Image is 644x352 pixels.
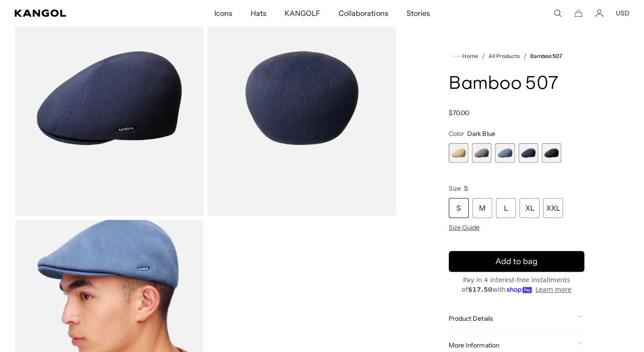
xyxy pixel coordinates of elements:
[478,51,484,62] li: /
[519,198,539,218] div: XL
[542,143,561,163] label: Black
[449,51,584,62] nav: breadcrumbs
[495,256,537,268] span: Add to bag
[449,251,584,272] button: Add to bag
[520,51,527,62] li: /
[553,9,562,17] summary: Search here
[449,109,469,117] span: $70.00
[472,143,491,163] label: Charcoal
[449,223,479,231] span: Size Guide
[449,184,461,193] span: Size
[543,198,563,218] div: XXL
[449,341,573,349] span: More Information
[449,198,469,218] div: S
[449,74,584,94] h1: Bamboo 507
[496,198,516,218] div: L
[542,143,561,163] div: 5 of 5
[574,9,582,17] button: Cart
[530,53,562,59] a: Bamboo 507
[15,10,141,17] a: Kangol
[495,143,514,163] label: DENIM BLUE
[449,143,468,163] label: Beige
[518,143,538,163] label: Dark Blue
[616,9,629,17] button: USD
[595,9,603,17] a: Account
[467,130,495,138] span: Dark Blue
[452,52,478,60] a: Home
[449,143,468,163] div: 1 of 5
[449,130,464,138] span: Color
[518,143,538,163] div: 4 of 5
[488,53,519,59] a: All Products
[472,198,492,218] div: M
[464,184,468,193] span: S
[495,143,514,163] div: 3 of 5
[449,314,573,323] span: Product Details
[460,53,478,59] span: Home
[472,143,491,163] div: 2 of 5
